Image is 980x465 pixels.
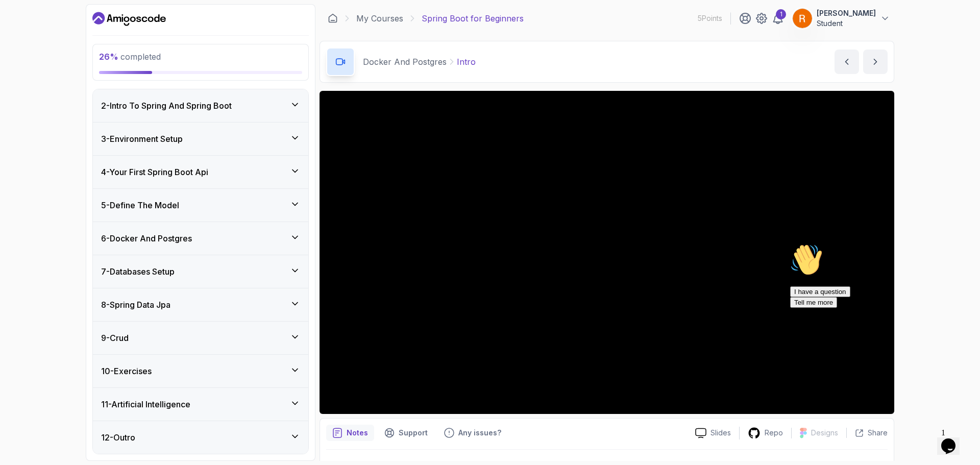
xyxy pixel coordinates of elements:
[101,299,170,311] h3: 8 - Spring Data Jpa
[863,50,888,74] button: next content
[937,424,970,455] iframe: chat widget
[740,427,791,439] a: Repo
[457,56,476,68] p: Intro
[422,12,524,25] p: Spring Boot for Beginners
[776,9,786,19] div: 1
[101,232,192,244] h3: 6 - Docker And Postgres
[4,31,101,38] span: Hi! How can we help?
[101,133,183,145] h3: 3 - Environment Setup
[356,12,403,25] a: My Courses
[93,421,308,454] button: 12-Outro
[326,425,374,441] button: notes button
[101,398,190,410] h3: 11 - Artificial Intelligence
[101,100,232,112] h3: 2 - Intro To Spring And Spring Boot
[93,355,308,387] button: 10-Exercises
[363,56,447,68] p: Docker And Postgres
[4,47,64,58] button: I have a question
[793,9,812,28] img: user profile image
[698,13,722,23] p: 5 Points
[92,11,166,27] a: Dashboard
[817,8,876,18] p: [PERSON_NAME]
[792,8,890,29] button: user profile image[PERSON_NAME]Student
[458,428,501,438] p: Any issues?
[101,199,179,211] h3: 5 - Define The Model
[438,425,507,441] button: Feedback button
[93,255,308,288] button: 7-Databases Setup
[101,332,129,344] h3: 9 - Crud
[765,428,783,438] p: Repo
[93,222,308,255] button: 6-Docker And Postgres
[99,52,161,62] span: completed
[772,12,784,25] a: 1
[93,189,308,222] button: 5-Define The Model
[347,428,368,438] p: Notes
[93,388,308,421] button: 11-Artificial Intelligence
[93,123,308,155] button: 3-Environment Setup
[93,89,308,122] button: 2-Intro To Spring And Spring Boot
[101,431,135,444] h3: 12 - Outro
[101,265,175,278] h3: 7 - Databases Setup
[811,428,838,438] p: Designs
[101,365,152,377] h3: 10 - Exercises
[710,428,731,438] p: Slides
[328,13,338,23] a: Dashboard
[846,428,888,438] button: Share
[817,18,876,29] p: Student
[378,425,434,441] button: Support button
[320,91,894,414] iframe: 1 - Intro
[399,428,428,438] p: Support
[93,156,308,188] button: 4-Your First Spring Boot Api
[93,288,308,321] button: 8-Spring Data Jpa
[786,239,970,419] iframe: chat widget
[99,52,118,62] span: 26 %
[687,428,739,438] a: Slides
[4,4,188,68] div: 👋Hi! How can we help?I have a questionTell me more
[835,50,859,74] button: previous content
[868,428,888,438] p: Share
[101,166,208,178] h3: 4 - Your First Spring Boot Api
[93,322,308,354] button: 9-Crud
[4,58,51,68] button: Tell me more
[4,4,37,37] img: :wave:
